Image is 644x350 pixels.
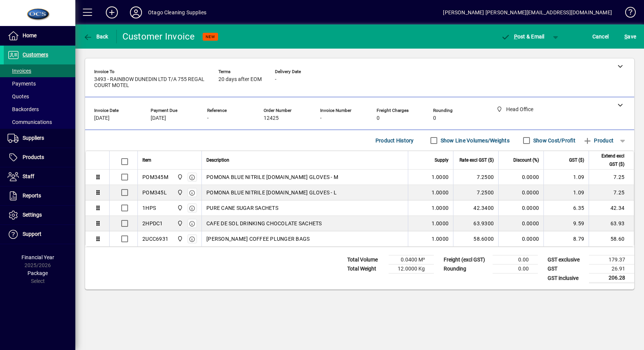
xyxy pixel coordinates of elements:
span: [DATE] [94,115,110,121]
span: Head Office [175,188,184,197]
span: 1.0000 [432,189,449,196]
td: 6.35 [543,200,589,216]
td: Rounding [440,264,493,274]
label: Show Line Volumes/Weights [439,137,510,144]
a: Support [4,225,75,244]
td: 42.34 [589,200,634,216]
a: Staff [4,167,75,186]
span: Home [23,32,37,38]
span: Communications [8,119,52,125]
span: Head Office [175,204,184,212]
div: POM345M [142,173,168,181]
span: - [320,115,322,121]
span: 1.0000 [432,204,449,212]
td: 8.79 [543,231,589,246]
span: 20 days after EOM [218,76,262,83]
td: GST inclusive [544,274,589,283]
div: Otago Cleaning Supplies [148,6,206,18]
div: 58.6000 [458,235,494,243]
span: Head Office [175,173,184,181]
td: 179.37 [589,255,634,264]
span: Item [142,156,151,164]
a: Reports [4,186,75,205]
span: 12425 [264,115,279,121]
td: 58.60 [589,231,634,246]
span: Suppliers [23,135,44,141]
span: Back [83,34,108,40]
td: GST [544,264,589,274]
td: 1.09 [543,170,589,185]
span: POMONA BLUE NITRILE [DOMAIN_NAME] GLOVES - M [206,173,338,181]
a: Settings [4,206,75,225]
span: Extend excl GST ($) [594,152,624,168]
span: Description [206,156,229,164]
td: 0.0400 M³ [389,255,434,264]
span: Product [583,134,613,147]
span: ost & Email [501,34,545,40]
a: Payments [4,77,75,90]
span: Reports [23,193,41,199]
td: 0.0000 [498,216,543,231]
td: 0.0000 [498,200,543,216]
a: Knowledge Base [620,2,635,26]
div: 7.2500 [458,189,494,196]
span: Cancel [592,31,609,43]
a: Communications [4,116,75,128]
span: POMONA BLUE NITRILE [DOMAIN_NAME] GLOVES - L [206,189,337,196]
button: Product [579,134,617,147]
app-page-header-button: Back [75,30,117,43]
button: Cancel [591,30,611,43]
td: 7.25 [589,170,634,185]
td: 7.25 [589,185,634,200]
td: 0.0000 [498,170,543,185]
td: Freight (excl GST) [440,255,493,264]
td: 1.09 [543,185,589,200]
span: [PERSON_NAME] COFFEE PLUNGER BAGS [206,235,310,243]
a: Invoices [4,64,75,77]
td: 206.28 [589,274,634,283]
button: Back [81,30,110,43]
td: 0.00 [493,264,538,274]
span: Rate excl GST ($) [459,156,494,164]
span: 1.0000 [432,235,449,243]
div: 2UCC6931 [142,235,168,243]
div: 42.3400 [458,204,494,212]
div: POM345L [142,189,167,196]
td: Total Weight [343,264,389,274]
span: Invoices [8,68,31,74]
button: Save [623,30,638,43]
span: 0 [433,115,436,121]
div: 63.9300 [458,220,494,227]
span: 3493 - RAINBOW DUNEDIN LTD T/A 755 REGAL COURT MOTEL [94,76,207,89]
span: Payments [8,81,36,87]
td: 0.0000 [498,185,543,200]
span: - [275,76,276,83]
a: Home [4,26,75,45]
div: [PERSON_NAME] [PERSON_NAME][EMAIL_ADDRESS][DOMAIN_NAME] [443,6,612,18]
span: - [207,115,209,121]
td: 0.00 [493,255,538,264]
span: Package [27,270,48,276]
label: Show Cost/Profit [532,137,575,144]
button: Product History [372,134,417,147]
button: Profile [124,6,148,19]
span: Products [23,154,44,160]
span: Staff [23,173,34,179]
td: Total Volume [343,255,389,264]
a: Suppliers [4,129,75,148]
span: Customers [23,52,48,58]
span: Support [23,231,41,237]
span: 1.0000 [432,220,449,227]
span: Quotes [8,93,29,99]
td: 63.93 [589,216,634,231]
span: [DATE] [151,115,166,121]
button: Add [100,6,124,19]
span: ave [624,31,636,43]
td: 26.91 [589,264,634,274]
span: Head Office [175,235,184,243]
div: 2HPDC1 [142,220,163,227]
a: Products [4,148,75,167]
span: Settings [23,212,42,218]
span: PURE CANE SUGAR SACHETS [206,204,278,212]
span: Discount (%) [513,156,539,164]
